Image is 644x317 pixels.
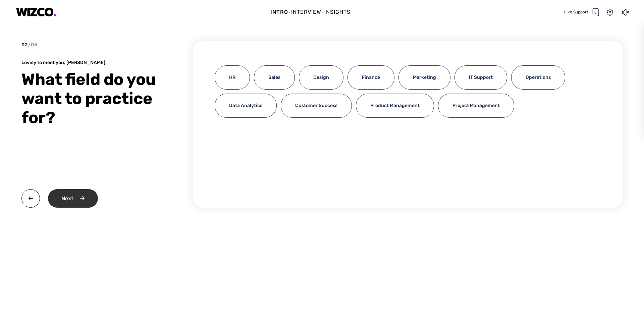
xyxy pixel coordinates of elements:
[511,65,565,90] div: Operations
[21,70,162,127] div: What field do you want to practice for?
[16,8,56,17] img: logo
[299,65,343,90] div: Design
[356,94,434,118] div: Product Management
[564,8,599,16] div: Live Support
[398,65,450,90] div: Marketing
[438,94,514,118] div: Project Management
[281,94,352,118] div: Customer Success
[215,94,277,118] div: Data Analytics
[291,8,321,16] div: Interview
[347,65,394,90] div: Finance
[321,8,324,16] div: -
[324,8,351,16] div: Insights
[21,189,40,208] img: back
[270,8,288,16] div: Intro
[288,8,291,16] div: -
[215,65,250,90] div: HR
[254,65,295,90] div: Sales
[21,59,162,66] div: Lovely to meet you, [PERSON_NAME]!
[454,65,507,90] div: IT Support
[28,42,38,48] span: / 05
[21,41,38,48] div: 02
[48,189,98,208] div: Next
